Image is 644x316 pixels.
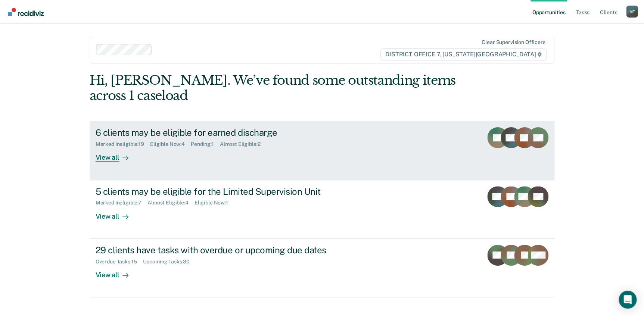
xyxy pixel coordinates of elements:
div: Eligible Now : 1 [195,200,234,206]
div: Almost Eligible : 4 [147,200,195,206]
div: View all [96,265,137,279]
a: 5 clients may be eligible for the Limited Supervision UnitMarked Ineligible:7Almost Eligible:4Eli... [90,180,555,239]
span: DISTRICT OFFICE 7, [US_STATE][GEOGRAPHIC_DATA] [380,49,547,60]
div: Eligible Now : 4 [150,141,191,147]
div: 6 clients may be eligible for earned discharge [96,127,358,138]
div: Upcoming Tasks : 30 [143,259,196,265]
div: M T [626,6,638,18]
div: Marked Ineligible : 7 [96,200,147,206]
div: 29 clients have tasks with overdue or upcoming due dates [96,245,358,256]
a: 29 clients have tasks with overdue or upcoming due datesOverdue Tasks:15Upcoming Tasks:30View all [90,239,555,297]
div: 5 clients may be eligible for the Limited Supervision Unit [96,186,358,197]
div: Marked Ineligible : 19 [96,141,150,147]
div: Hi, [PERSON_NAME]. We’ve found some outstanding items across 1 caseload [90,73,462,103]
div: View all [96,206,137,220]
div: Clear supervision officers [482,39,545,46]
div: View all [96,147,137,162]
img: Recidiviz [8,8,44,16]
button: Profile dropdown button [626,6,638,18]
a: 6 clients may be eligible for earned dischargeMarked Ineligible:19Eligible Now:4Pending:1Almost E... [90,121,555,180]
div: Open Intercom Messenger [619,291,637,309]
div: Almost Eligible : 2 [220,141,267,147]
div: Pending : 1 [191,141,220,147]
div: Overdue Tasks : 15 [96,259,143,265]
